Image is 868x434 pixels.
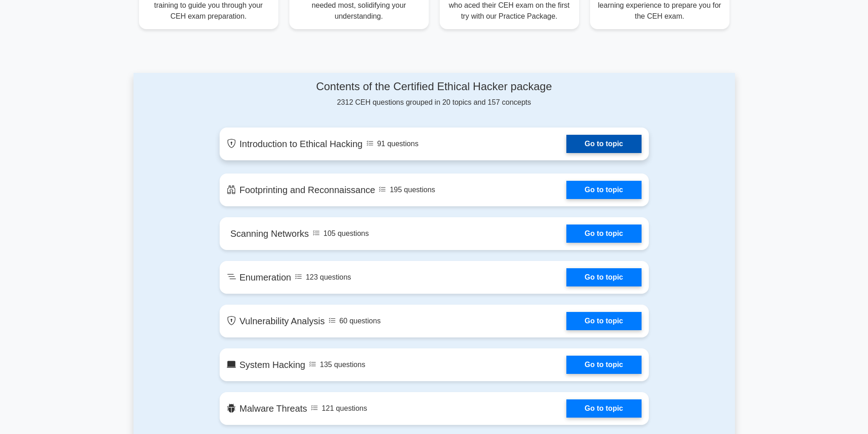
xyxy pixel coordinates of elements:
[566,181,641,199] a: Go to topic
[566,225,641,243] a: Go to topic
[566,268,641,286] a: Go to topic
[566,356,641,374] a: Go to topic
[566,399,641,418] a: Go to topic
[566,135,641,153] a: Go to topic
[566,312,641,330] a: Go to topic
[220,80,649,93] h4: Contents of the Certified Ethical Hacker package
[220,80,649,108] div: 2312 CEH questions grouped in 20 topics and 157 concepts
